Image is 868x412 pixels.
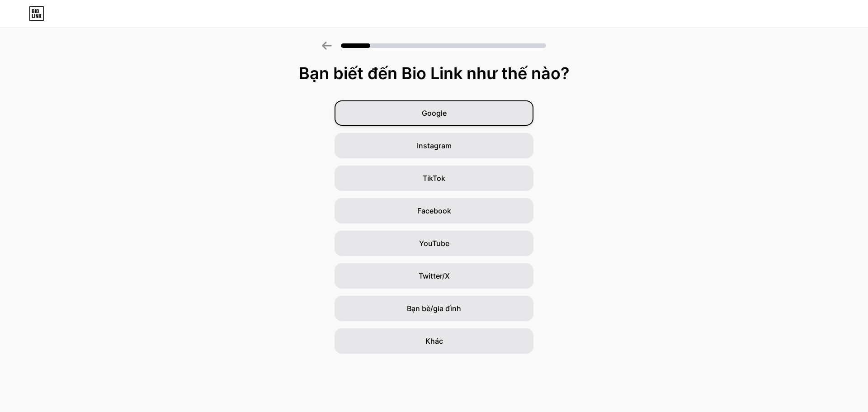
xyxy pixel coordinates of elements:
[299,63,570,83] font: Bạn biết đến Bio Link như thế nào?
[407,304,461,313] font: Bạn bè/gia đình
[417,206,451,215] font: Facebook
[423,174,445,183] font: TikTok
[419,239,449,248] font: YouTube
[417,141,452,150] font: Instagram
[419,271,450,280] font: Twitter/X
[422,109,447,118] font: Google
[425,336,443,346] font: Khác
